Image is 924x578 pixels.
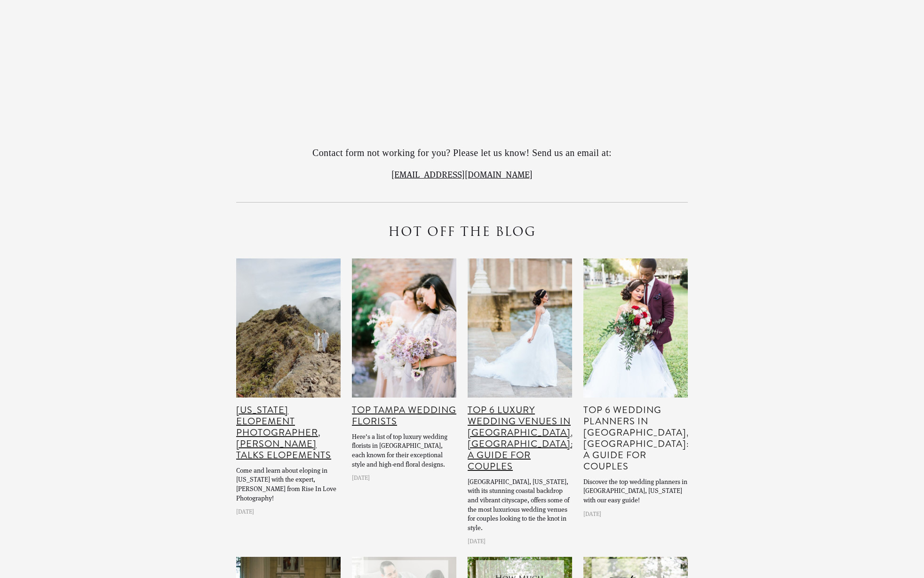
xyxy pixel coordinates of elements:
img: Terrace-Romance-Lakeland-Fl-Styled (104 of 110).jpg [468,250,572,406]
p: Here's a list of top luxury wedding florists in [GEOGRAPHIC_DATA], each known for their exception... [352,432,456,469]
a: Top 6 Wedding Planners in [GEOGRAPHIC_DATA], [GEOGRAPHIC_DATA]: A Guide for Couples [583,403,689,473]
a: Top 6 Luxury Wedding Venues in [GEOGRAPHIC_DATA], [GEOGRAPHIC_DATA]: A Guide for Couples [468,403,574,473]
time: [DATE] [583,509,601,518]
a: Top Tampa Wedding Florists [352,403,456,428]
a: unnamed (2).jpg [236,258,341,398]
h2: Contact form not working for you? Please let us know! Send us an email at: [236,147,688,158]
a: [EMAIL_ADDRESS][DOMAIN_NAME] [391,168,533,180]
a: Terrace-Romance-Lakeland-Fl-Styled (104 of 110).jpg [468,258,572,398]
time: [DATE] [352,473,370,482]
img: GFX+50S+Example+with+Schneider+Cinelux-1-2.jpg [352,258,456,398]
a: Terrace-Romance-Lakeland-Fl-Styled+(94+of+110).jpg [583,258,688,398]
img: Terrace-Romance-Lakeland-Fl-Styled+(94+of+110).jpg [583,250,688,406]
a: [US_STATE] Elopement Photographer, [PERSON_NAME] Talks Elopements [236,403,331,462]
h3: Hot off the Blog [236,223,688,242]
p: Discover the top wedding planners in [GEOGRAPHIC_DATA], [US_STATE] with our easy guide! [583,477,688,505]
time: [DATE] [468,537,486,545]
p: [GEOGRAPHIC_DATA], [US_STATE], with its stunning coastal backdrop and vibrant cityscape, offers s... [468,477,572,532]
time: [DATE] [236,507,254,516]
p: Come and learn about eloping in [US_STATE] with the expert, [PERSON_NAME] from Rise In Love Photo... [236,466,341,502]
img: unnamed (2).jpg [184,258,393,398]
